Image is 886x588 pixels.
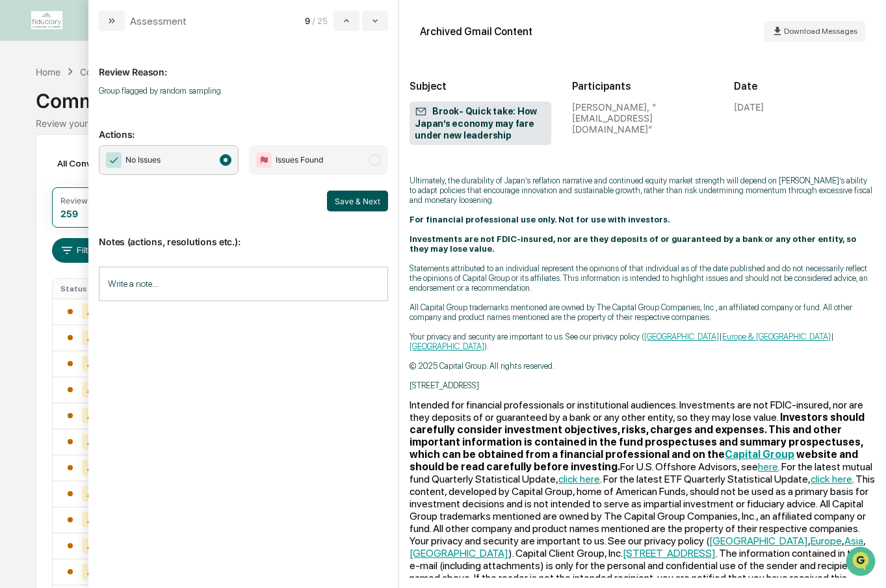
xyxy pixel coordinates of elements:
[415,105,546,142] span: Brook- Quick take: How Japan’s economy may fare under new leadership
[52,238,109,263] button: Filters
[410,341,484,351] a: [GEOGRAPHIC_DATA]
[129,220,157,230] span: Pylon
[305,16,310,26] span: 9
[764,21,865,42] button: Download Messages
[709,535,808,547] a: [GEOGRAPHIC_DATA]
[80,66,185,77] div: Communications Archive
[8,183,87,207] a: 🔎Data Lookup
[410,215,670,224] strong: For financial professional use only. Not for use with investors.
[410,547,508,559] a: [GEOGRAPHIC_DATA]
[26,189,82,202] span: Data Lookup
[725,448,794,461] a: Capital Group
[623,547,716,559] a: [STREET_ADDRESS]
[99,51,388,77] p: Review Reason:
[644,332,719,341] a: [GEOGRAPHIC_DATA]
[36,118,851,129] div: Review your communication records across channels
[734,80,876,92] h2: Date
[13,165,23,176] div: 🖐️
[36,79,851,113] div: Communications Archive
[420,25,532,38] div: Archived Gmail Content
[410,411,865,461] strong: Investors should carefully consider investment objectives, risks, charges and expenses. This and ...
[256,152,272,168] img: Flag
[44,113,164,123] div: We're available if you need us!
[99,86,388,96] p: Group flagged by random sampling.
[99,220,388,247] p: Notes (actions, resolutions etc.):
[31,11,62,29] img: logo
[26,164,84,177] span: Preclearance
[410,234,856,254] strong: Investments are not FDIC-insured, nor are they deposits of or guaranteed by a bank or any other e...
[734,101,764,113] div: [DATE]
[94,165,105,176] div: 🗄️
[758,461,778,473] a: here
[312,16,331,26] span: / 25
[410,448,858,473] strong: website and should be read carefully before investing.
[572,101,714,135] div: [PERSON_NAME], "[EMAIL_ADDRESS][DOMAIN_NAME]"
[844,535,863,547] a: Asia
[844,545,879,580] iframe: Open customer support
[276,154,323,167] span: Issues Found
[92,220,157,230] a: Powered byPylon
[36,66,60,77] div: Home
[60,196,123,206] div: Review Required
[13,100,36,123] img: 1746055101610-c473b297-6a78-478c-a979-82029cc54cd1
[8,159,89,182] a: 🖐️Preclearance
[130,15,187,27] div: Assessment
[60,208,78,219] div: 259
[13,27,237,48] p: How can we help?
[811,473,852,485] a: click here
[52,153,150,174] div: All Conversations
[99,113,388,140] p: Actions:
[572,80,714,92] h2: Participants
[106,152,122,168] img: Checkmark
[327,191,388,211] button: Save & Next
[89,159,166,182] a: 🗄️Attestations
[722,332,831,341] a: Europe & [GEOGRAPHIC_DATA]
[784,27,857,36] span: Download Messages
[221,103,237,119] button: Start new chat
[811,535,842,547] a: Europe
[410,80,551,92] h2: Subject
[558,473,600,485] a: click here
[13,190,23,200] div: 🔎
[53,279,115,299] th: Status
[125,154,161,167] span: No Issues
[107,164,161,177] span: Attestations
[44,100,213,113] div: Start new chat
